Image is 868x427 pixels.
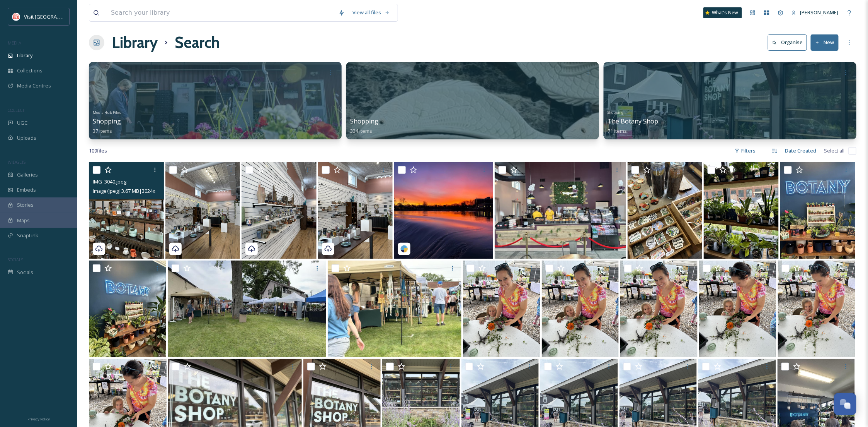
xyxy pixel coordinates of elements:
[27,417,50,422] span: Privacy Policy
[628,162,703,259] img: IMG_5429.jpeg
[463,261,540,357] img: IMG_5391.jpeg
[8,159,26,165] span: WIDGETS
[349,5,394,20] a: View all files
[175,31,220,54] h1: Search
[93,178,126,185] span: IMG_3040.jpeg
[17,119,27,127] span: UGC
[27,414,50,423] a: Privacy Policy
[17,82,51,89] span: Media Centres
[778,261,855,357] img: IMG_5387.jpeg
[394,162,493,259] img: c5ee2b36-e31c-8261-689c-8a83b8ff3aa7.jpg
[107,4,335,21] input: Search your library
[17,67,43,74] span: Collections
[93,117,121,125] span: Shopping
[8,107,24,113] span: COLLECT
[542,261,619,357] img: IMG_5390.jpeg
[608,108,658,134] a: ShoppingThe Botany Shop71 items
[17,201,34,209] span: Stories
[93,110,121,115] span: Media Hub Files
[165,162,240,259] img: IMG_3041.jpeg
[89,147,107,154] span: 109 file s
[93,108,121,134] a: Media Hub FilesShopping37 items
[608,110,624,115] span: Shopping
[788,5,842,20] a: [PERSON_NAME]
[495,162,626,259] img: f7986990-6ecf-ec69-57c6-d21dc60c6e41.jpg
[824,147,845,154] span: Select all
[350,127,372,134] span: 334 items
[704,162,779,259] img: IMG_0294.jpeg
[780,162,855,259] img: IMG_0293.jpeg
[620,261,698,357] img: IMG_5389.jpeg
[17,217,30,224] span: Maps
[89,162,164,259] img: IMG_3040.jpeg
[328,261,461,357] img: IMG_0283.jpeg
[17,171,38,178] span: Galleries
[608,117,658,125] span: The Botany Shop
[93,127,112,134] span: 37 items
[400,245,408,253] img: snapsea-logo.png
[731,143,760,158] div: Filters
[608,127,627,134] span: 71 items
[8,40,21,46] span: MEDIA
[17,269,33,276] span: Socials
[350,118,378,134] a: Shopping334 items
[834,393,856,415] button: Open Chat
[89,261,166,357] img: IMG_0292.jpeg
[768,34,807,50] button: Organise
[17,134,36,142] span: Uploads
[242,162,317,259] img: IMG_3039.jpeg
[8,257,23,262] span: SOCIALS
[781,143,820,158] div: Date Created
[168,261,327,357] img: IMG_0284.jpeg
[811,34,839,50] button: New
[12,13,20,21] img: vsbm-stackedMISH_CMYKlogo2017.jpg
[318,162,393,259] img: IMG_3042.jpeg
[350,117,378,125] span: Shopping
[699,261,776,357] img: IMG_5388.jpeg
[703,7,742,18] a: What's New
[768,34,811,50] a: Organise
[93,187,166,194] span: image/jpeg | 3.67 MB | 3024 x 4032
[24,13,84,20] span: Visit [GEOGRAPHIC_DATA]
[800,9,839,16] span: [PERSON_NAME]
[17,186,36,194] span: Embeds
[17,232,38,239] span: SnapLink
[17,52,32,59] span: Library
[112,31,158,54] a: Library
